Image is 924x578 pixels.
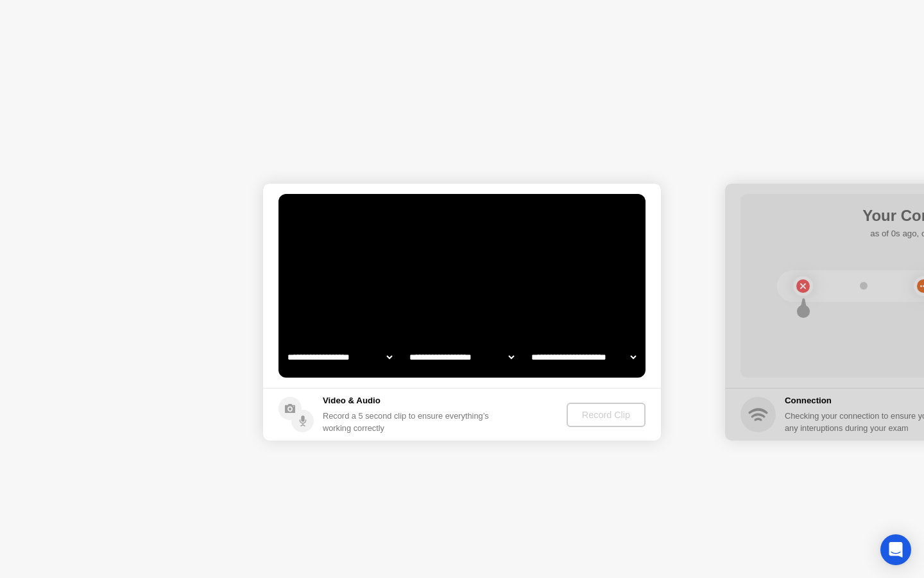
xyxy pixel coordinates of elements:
select: Available microphones [529,344,638,370]
div: Open Intercom Messenger [880,534,911,565]
div: Record a 5 second clip to ensure everything’s working correctly [323,410,494,434]
select: Available speakers [407,344,517,370]
button: Record Clip [567,403,646,427]
h5: Video & Audio [323,394,494,407]
div: Record Clip [572,410,640,420]
select: Available cameras [285,344,395,370]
